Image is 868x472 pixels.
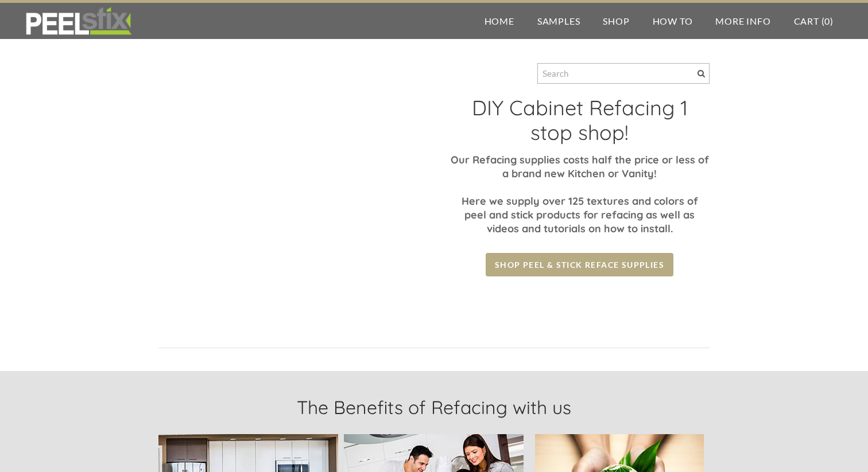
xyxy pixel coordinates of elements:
a: Samples [526,3,592,39]
a: More Info [704,3,782,39]
a: Cart (0) [782,3,845,39]
font: Here we supply over 125 textures and colors of peel and stick products for refacing as well as vi... [462,194,698,235]
span: Search [697,70,705,77]
input: Search [537,63,710,84]
a: Shop [591,3,641,39]
span: 0 [824,15,830,26]
a: Home [473,3,526,39]
a: How To [641,3,704,39]
font: Our Refacing supplies costs half the price or less of a brand new Kitchen or Vanity! [451,153,709,180]
h2: DIY Cabinet Refacing 1 stop shop! [449,95,710,153]
a: Shop Peel & Stick Reface Supplies [486,253,673,276]
font: The Benefits of Refacing with us [297,396,571,419]
img: REFACE SUPPLIES [23,7,134,36]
